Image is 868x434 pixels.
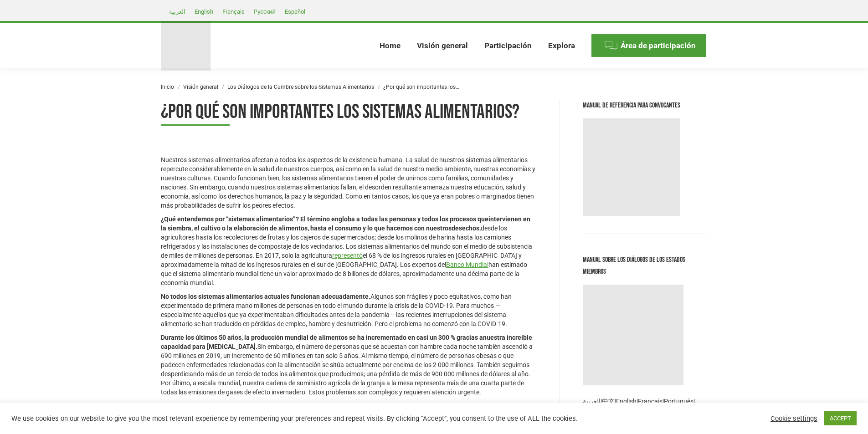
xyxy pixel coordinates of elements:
[602,398,615,405] a: 中文
[161,100,537,126] h1: ¿Por qué son importantes los Sistemas Alimentarios?
[583,100,708,112] div: Manual de Referencia para Convocantes
[604,39,618,52] img: Menu icon
[254,8,276,15] span: Русский
[249,6,280,17] a: Русский
[190,6,218,17] a: English
[161,333,537,397] p: Sin embargo, el número de personas que se acuestan con hambre cada noche también ascendió a 690 m...
[161,100,537,126] div: Page 5
[161,100,537,126] div: Page 4
[638,398,663,405] a: Français
[583,397,708,415] p: | | | | | |
[195,8,213,15] span: English
[770,414,817,423] a: Cookie settings
[11,414,603,423] div: We use cookies on our website to give you the most relevant experience by remembering your prefer...
[446,261,488,268] a: Banco Mundial
[824,411,857,425] a: ACCEPT
[161,402,429,409] strong: En muchos lugares, los sistemas alimentarios tienen que hacer frente a numerosos desafíos.
[161,293,370,300] strong: No todos los sistemas alimentarios actuales funcionan adecuadamente.
[664,398,693,405] a: Português
[161,334,483,341] strong: Durante los últimos 50 años, la producción mundial de alimentos se ha incrementado en casi un 300...
[621,41,696,51] span: Área de participación
[583,254,708,278] div: Manual sobre los Diálogos de los Estados Miembros
[280,6,310,17] a: Español
[452,225,481,232] strong: desechos,
[161,401,537,429] p: Suelen ser sistemas complejos y los grupos de interés que los componen ya que se basan en sus dis...
[169,8,185,15] span: العربية
[548,41,575,51] span: Explora
[383,84,459,90] span: ¿Por qué son importantes los…
[164,6,190,17] a: العربية
[616,398,637,405] a: English
[161,155,537,210] p: Nuestros sistemas alimentarios afectan a todos los aspectos de la existencia humana. La salud de ...
[417,41,468,51] span: Visión general
[332,252,363,259] a: representó
[218,6,249,17] a: Français
[583,118,680,216] img: Convenors Reference Manual now available
[161,214,537,287] p: desde los agricultores hasta los recolectores de frutas y los cajeros de supermercados; desde los...
[227,84,374,90] a: Los Diálogos de la Cumbre sobre los Sistemas Alimentarios
[380,41,401,51] span: Home
[161,292,537,328] p: Algunos son frágiles y poco equitativos, como han experimentado de primera mano millones de perso...
[183,84,218,90] a: Visión general
[484,41,532,51] span: Participación
[583,398,601,405] a: العربية
[161,215,488,223] strong: ¿Qué entendemos por “sistemas alimentarios”? El término engloba a todas las personas y todos los ...
[285,8,305,15] span: Español
[161,21,211,71] img: Food Systems Summit Dialogues
[222,8,245,15] span: Français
